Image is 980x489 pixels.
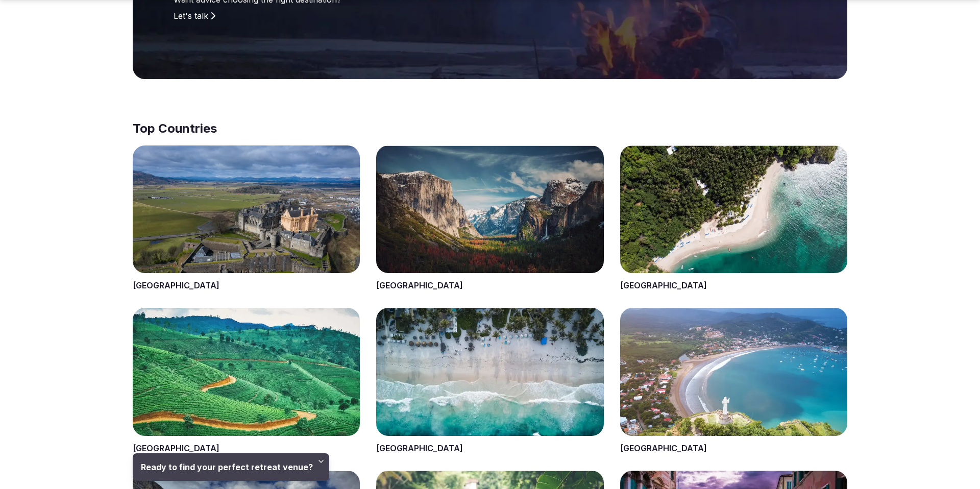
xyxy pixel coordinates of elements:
a: [GEOGRAPHIC_DATA] [376,443,463,453]
a: [GEOGRAPHIC_DATA] [620,280,707,290]
h2: Top Countries [133,120,847,137]
a: [GEOGRAPHIC_DATA] [133,443,219,453]
a: [GEOGRAPHIC_DATA] [133,280,219,290]
a: [GEOGRAPHIC_DATA] [376,280,463,290]
a: Let's talk [174,10,215,22]
a: [GEOGRAPHIC_DATA] [620,443,707,453]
